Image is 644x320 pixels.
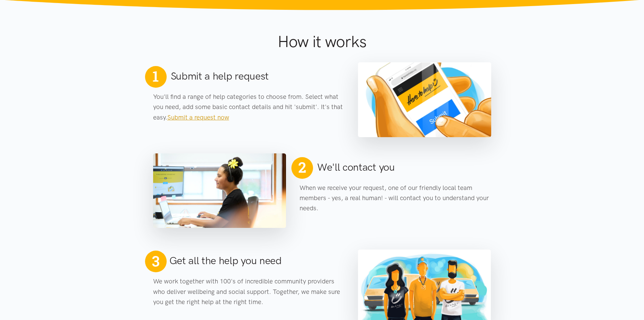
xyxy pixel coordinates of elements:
h2: We'll contact you [317,160,395,174]
p: When we receive your request, one of our friendly local team members - yes, a real human! - will ... [300,183,491,214]
h1: How it works [212,32,432,51]
p: You'll find a range of help categories to choose from. Select what you need, add some basic conta... [153,92,345,123]
span: 1 [152,67,159,85]
p: We work together with 100's of incredible community providers who deliver wellbeing and social su... [153,276,345,307]
span: 3 [152,252,159,270]
a: Submit a request now [167,113,229,121]
h2: Submit a help request [171,69,269,83]
span: 2 [295,156,309,179]
h2: Get all the help you need [169,254,282,268]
